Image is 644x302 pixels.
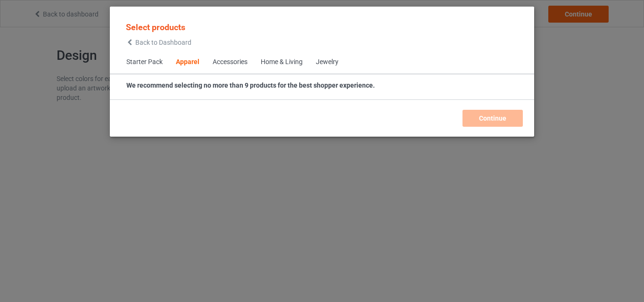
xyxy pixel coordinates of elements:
div: Home & Living [261,57,303,67]
div: Apparel [176,57,199,67]
div: Jewelry [316,57,339,67]
span: Back to Dashboard [135,39,191,46]
div: Accessories [213,57,248,67]
span: Starter Pack [120,51,169,73]
strong: We recommend selecting no more than 9 products for the best shopper experience. [126,82,375,89]
span: Select products [126,22,185,32]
